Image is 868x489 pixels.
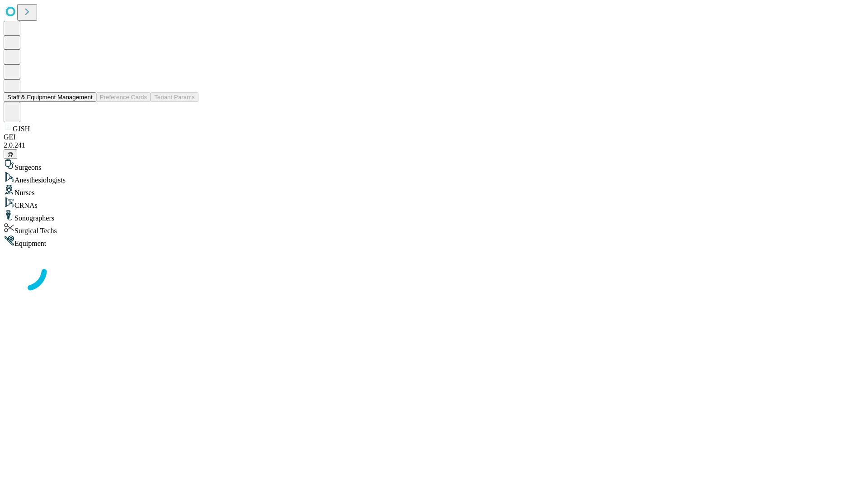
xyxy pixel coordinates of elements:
[4,149,17,159] button: @
[4,184,864,197] div: Nurses
[4,235,864,248] div: Equipment
[4,159,864,172] div: Surgeons
[151,92,198,102] button: Tenant Params
[4,172,864,184] div: Anesthesiologists
[4,197,864,210] div: CRNAs
[96,92,151,102] button: Preference Cards
[4,133,864,141] div: GEI
[4,141,864,149] div: 2.0.241
[4,210,864,222] div: Sonographers
[7,151,14,158] span: @
[4,92,96,102] button: Staff & Equipment Management
[4,222,864,235] div: Surgical Techs
[13,125,30,133] span: GJSH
